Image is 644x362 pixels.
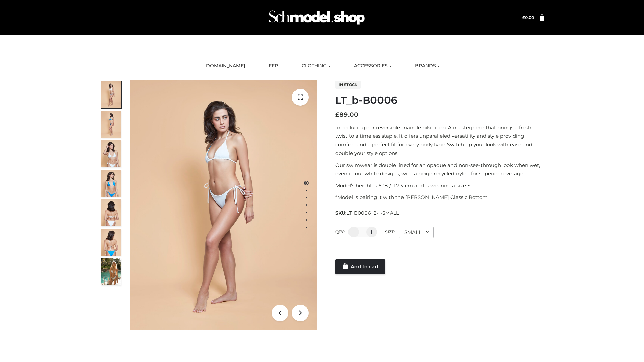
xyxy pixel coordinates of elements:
[101,140,121,167] img: ArielClassicBikiniTop_CloudNine_AzureSky_OW114ECO_3-scaled.jpg
[130,80,317,330] img: ArielClassicBikiniTop_CloudNine_AzureSky_OW114ECO_1
[101,258,121,285] img: Arieltop_CloudNine_AzureSky2.jpg
[199,59,250,73] a: [DOMAIN_NAME]
[349,59,396,73] a: ACCESSORIES
[335,111,358,118] bdi: 89.00
[522,15,525,20] span: £
[335,193,544,202] p: *Model is pairing it with the [PERSON_NAME] Classic Bottom
[335,229,345,234] label: QTY:
[266,4,367,31] img: Schmodel Admin 964
[101,81,121,108] img: ArielClassicBikiniTop_CloudNine_AzureSky_OW114ECO_1-scaled.jpg
[385,229,395,234] label: Size:
[101,111,121,138] img: ArielClassicBikiniTop_CloudNine_AzureSky_OW114ECO_2-scaled.jpg
[101,199,121,226] img: ArielClassicBikiniTop_CloudNine_AzureSky_OW114ECO_7-scaled.jpg
[335,94,544,106] h1: LT_b-B0006
[346,210,399,216] span: LT_B0006_2-_-SMALL
[101,170,121,197] img: ArielClassicBikiniTop_CloudNine_AzureSky_OW114ECO_4-scaled.jpg
[335,161,544,178] p: Our swimwear is double lined for an opaque and non-see-through look when wet, even in our white d...
[522,15,534,20] a: £0.00
[264,59,283,73] a: FFP
[399,227,434,238] div: SMALL
[335,123,544,158] p: Introducing our reversible triangle bikini top. A masterpiece that brings a fresh twist to a time...
[335,81,361,89] span: In stock
[335,209,399,217] span: SKU:
[335,111,339,118] span: £
[522,15,534,20] bdi: 0.00
[101,229,121,256] img: ArielClassicBikiniTop_CloudNine_AzureSky_OW114ECO_8-scaled.jpg
[335,259,385,274] a: Add to cart
[335,181,544,190] p: Model’s height is 5 ‘8 / 173 cm and is wearing a size S.
[297,59,335,73] a: CLOTHING
[410,59,445,73] a: BRANDS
